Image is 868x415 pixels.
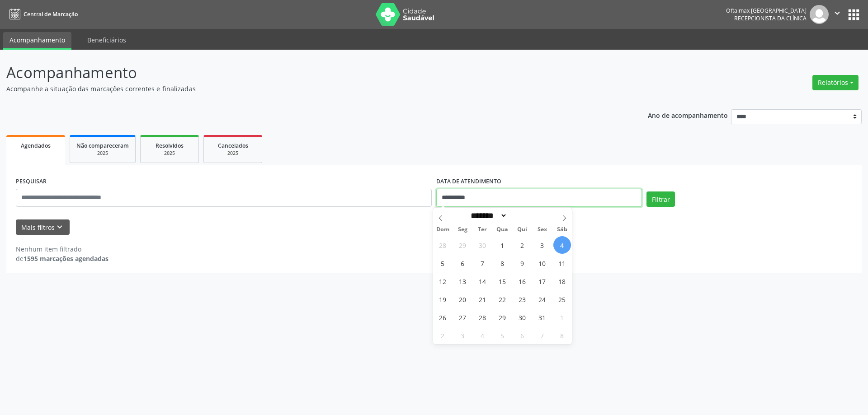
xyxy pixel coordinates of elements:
span: Outubro 18, 2025 [553,272,571,290]
span: Outubro 27, 2025 [454,308,472,326]
span: Novembro 8, 2025 [553,326,571,344]
i:  [832,8,842,18]
span: Outubro 30, 2025 [514,308,531,326]
span: Outubro 19, 2025 [434,290,452,308]
span: Outubro 20, 2025 [454,290,472,308]
img: img [810,5,829,24]
button: Relatórios [812,75,859,90]
span: Novembro 7, 2025 [533,326,551,344]
span: Outubro 3, 2025 [533,236,551,254]
span: Outubro 22, 2025 [494,290,511,308]
span: Outubro 6, 2025 [454,254,472,272]
span: Recepcionista da clínica [734,14,807,22]
span: Outubro 24, 2025 [533,290,551,308]
span: Outubro 31, 2025 [533,308,551,326]
button: Filtrar [646,191,675,207]
span: Qui [512,227,532,233]
span: Outubro 5, 2025 [434,254,452,272]
span: Outubro 1, 2025 [494,236,511,254]
label: PESQUISAR [16,175,47,189]
span: Outubro 16, 2025 [514,272,531,290]
div: 2025 [76,150,129,157]
span: Cancelados [218,142,248,149]
span: Novembro 1, 2025 [553,308,571,326]
span: Dom [433,227,453,233]
button: apps [846,7,862,23]
span: Outubro 13, 2025 [454,272,472,290]
div: Nenhum item filtrado [16,244,108,254]
div: Oftalmax [GEOGRAPHIC_DATA] [726,7,807,14]
span: Outubro 28, 2025 [474,308,491,326]
span: Novembro 2, 2025 [434,326,452,344]
span: Outubro 25, 2025 [553,290,571,308]
span: Outubro 15, 2025 [494,272,511,290]
span: Outubro 9, 2025 [514,254,531,272]
span: Ter [472,227,492,233]
span: Outubro 14, 2025 [474,272,491,290]
div: 2025 [147,150,192,157]
span: Sáb [552,227,572,233]
span: Outubro 2, 2025 [514,236,531,254]
span: Outubro 11, 2025 [553,254,571,272]
p: Ano de acompanhamento [648,109,728,121]
span: Agendados [21,142,51,149]
span: Novembro 6, 2025 [514,326,531,344]
span: Outubro 12, 2025 [434,272,452,290]
span: Não compareceram [76,142,129,149]
span: Outubro 26, 2025 [434,308,452,326]
span: Outubro 4, 2025 [553,236,571,254]
select: Month [468,211,508,220]
span: Novembro 3, 2025 [454,326,472,344]
span: Outubro 17, 2025 [533,272,551,290]
span: Seg [453,227,472,233]
span: Outubro 29, 2025 [494,308,511,326]
div: de [16,254,108,263]
span: Setembro 28, 2025 [434,236,452,254]
strong: 1595 marcações agendadas [24,254,108,263]
p: Acompanhamento [6,61,605,84]
span: Resolvidos [156,142,184,149]
p: Acompanhe a situação das marcações correntes e finalizadas [6,84,605,93]
span: Outubro 21, 2025 [474,290,491,308]
span: Setembro 30, 2025 [474,236,491,254]
span: Novembro 5, 2025 [494,326,511,344]
span: Outubro 8, 2025 [494,254,511,272]
span: Novembro 4, 2025 [474,326,491,344]
span: Sex [532,227,552,233]
button:  [829,5,846,24]
span: Setembro 29, 2025 [454,236,472,254]
span: Outubro 7, 2025 [474,254,491,272]
i: keyboard_arrow_down [55,222,65,232]
label: DATA DE ATENDIMENTO [436,175,501,189]
button: Mais filtroskeyboard_arrow_down [16,219,70,235]
span: Qua [492,227,512,233]
a: Beneficiários [81,32,132,48]
a: Acompanhamento [3,32,71,50]
span: Outubro 23, 2025 [514,290,531,308]
a: Central de Marcação [6,7,78,22]
span: Outubro 10, 2025 [533,254,551,272]
span: Central de Marcação [24,10,78,18]
input: Year [507,211,537,220]
div: 2025 [210,150,255,157]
